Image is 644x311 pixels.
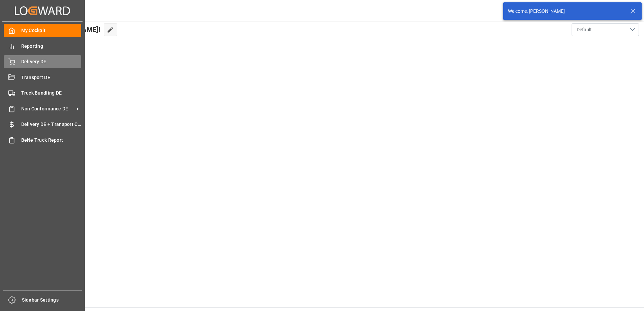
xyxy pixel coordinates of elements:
span: Delivery DE [21,58,82,65]
span: Transport DE [21,74,82,81]
a: Transport DE [4,71,81,84]
span: Truck Bundling DE [21,90,82,97]
span: Delivery DE + Transport Cost [21,121,82,128]
span: My Cockpit [21,27,82,34]
a: My Cockpit [4,24,81,37]
a: BeNe Truck Report [4,133,81,146]
span: Hello [PERSON_NAME]! [28,23,100,36]
a: Reporting [4,39,81,53]
span: Sidebar Settings [22,297,82,304]
span: BeNe Truck Report [21,137,82,144]
span: Reporting [21,43,82,50]
span: Default [577,26,592,33]
a: Delivery DE + Transport Cost [4,118,81,131]
div: Welcome, [PERSON_NAME] [508,8,624,15]
span: Non Conformance DE [21,105,74,112]
a: Truck Bundling DE [4,87,81,100]
button: open menu [572,23,639,36]
a: Delivery DE [4,55,81,68]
